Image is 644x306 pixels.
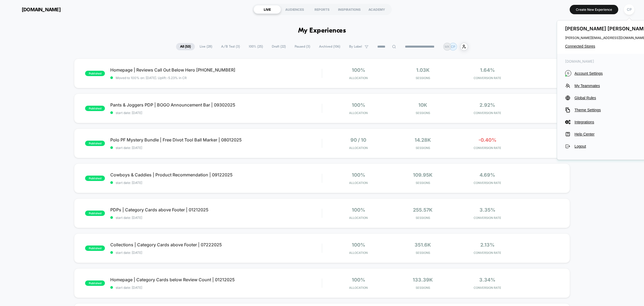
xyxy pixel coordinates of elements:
p: CP [451,45,455,49]
button: Create New Experience [570,5,618,14]
div: AUDIENCES [281,5,308,14]
span: Pants & Joggers PDP | BOGO Announcement Bar | 09302025 [110,102,322,108]
span: [DOMAIN_NAME] [22,7,61,12]
span: CONVERSION RATE [456,181,518,185]
span: Live ( 28 ) [196,43,216,50]
span: Allocation [349,76,368,80]
span: 100% [352,207,365,213]
span: A/B Test ( 3 ) [217,43,244,50]
span: 100% [352,102,365,108]
span: Archived ( 106 ) [315,43,344,50]
span: 255.57k [413,207,433,213]
i: G [565,70,571,76]
span: Cowboys & Caddies | Product Recommendation | 09122025 [110,172,322,177]
span: start date: [DATE] [110,181,322,185]
span: Sessions [392,111,454,115]
span: Allocation [349,286,368,290]
button: [DOMAIN_NAME] [8,5,62,14]
div: REPORTS [308,5,336,14]
span: published [85,245,105,251]
span: CONVERSION RATE [456,251,518,255]
span: Allocation [349,216,368,220]
span: start date: [DATE] [110,251,322,255]
span: 351.6k [415,242,431,248]
span: start date: [DATE] [110,286,322,290]
span: 14.28k [415,137,431,143]
span: 100% [352,67,365,73]
span: CONVERSION RATE [456,111,518,115]
span: CONVERSION RATE [456,146,518,150]
span: 100% ( 25 ) [245,43,267,50]
p: MK [445,45,450,49]
span: 2.92% [480,102,495,108]
span: 100% [352,277,365,283]
span: published [85,71,105,76]
span: Sessions [392,181,454,185]
span: 4.69% [480,172,495,178]
span: published [85,141,105,146]
span: Paused ( 3 ) [291,43,314,50]
span: 133.39k [413,277,433,283]
span: 2.13% [480,242,495,248]
span: CONVERSION RATE [456,76,518,80]
span: published [85,211,105,216]
span: start date: [DATE] [110,216,322,220]
span: 100% [352,172,365,178]
span: Sessions [392,76,454,80]
span: PDPs | Category Cards above Footer | 01212025 [110,207,322,212]
span: Sessions [392,146,454,150]
span: 10k [418,102,427,108]
span: 1.03k [416,67,430,73]
span: published [85,280,105,286]
span: 3.34% [479,277,495,283]
button: CP [622,4,636,15]
span: Allocation [349,251,368,255]
span: published [85,176,105,181]
div: INSPIRATIONS [336,5,363,14]
span: Homepage | Category Cards below Review Count | 01212025 [110,277,322,282]
h1: My Experiences [298,27,346,35]
span: 3.35% [480,207,495,213]
span: Polo PF Mystery Bundle | Free Divot Tool Ball Marker | 08012025 [110,137,322,143]
div: ACADEMY [363,5,390,14]
span: CONVERSION RATE [456,216,518,220]
span: 100% [352,242,365,248]
span: Draft ( 22 ) [268,43,290,50]
span: published [85,106,105,111]
span: Allocation [349,111,368,115]
span: Collections | Category Cards above Footer | 07222025 [110,242,322,247]
span: Sessions [392,251,454,255]
span: Homepage | Reviews Call Out Below Hero [PHONE_NUMBER] [110,67,322,73]
span: By Label [349,45,362,49]
span: Allocation [349,146,368,150]
span: Allocation [349,181,368,185]
span: CONVERSION RATE [456,286,518,290]
div: LIVE [254,5,281,14]
span: 1.64% [480,67,495,73]
span: -0.40% [478,137,496,143]
div: CP [624,4,634,15]
span: start date: [DATE] [110,146,322,150]
span: Sessions [392,286,454,290]
span: All ( 53 ) [176,43,195,50]
span: start date: [DATE] [110,111,322,115]
span: Sessions [392,216,454,220]
span: 109.95k [413,172,433,178]
span: Moved to 100% on: [DATE] . Uplift: -5.23% in CR [116,76,187,80]
span: 90 / 10 [350,137,366,143]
